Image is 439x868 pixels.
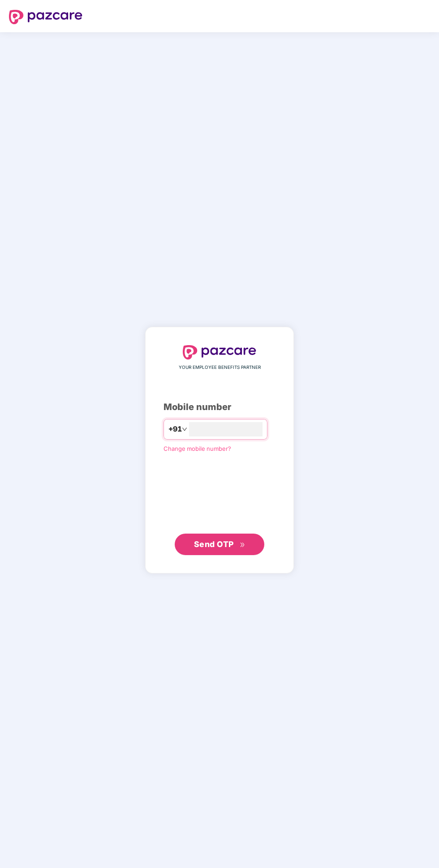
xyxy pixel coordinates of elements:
span: down [182,427,187,432]
span: YOUR EMPLOYEE BENEFITS PARTNER [179,364,261,371]
span: +91 [168,423,182,435]
span: double-right [240,542,245,548]
span: Send OTP [194,539,234,549]
img: logo [9,10,82,24]
img: logo [183,345,256,359]
a: Change mobile number? [164,445,231,452]
div: Mobile number [164,400,275,414]
button: Send OTPdouble-right [175,534,264,555]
